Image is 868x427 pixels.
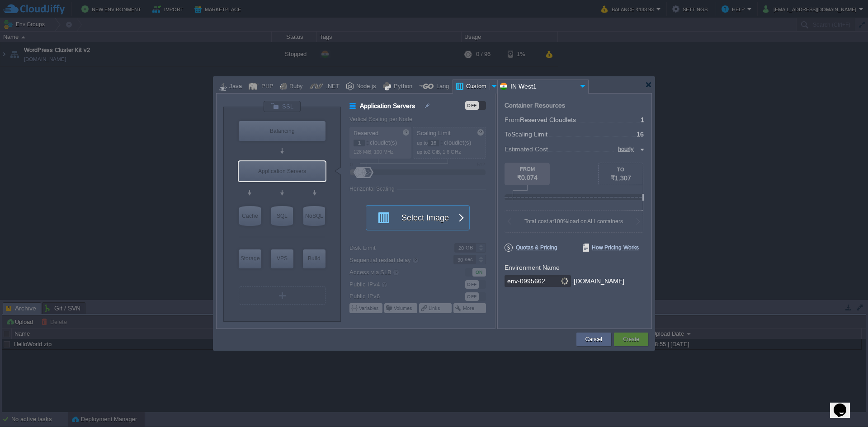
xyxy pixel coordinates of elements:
[271,206,293,226] div: SQL Databases
[463,80,490,94] div: Custom
[583,244,639,252] span: How Pricing Works
[465,101,479,110] div: OFF
[226,80,242,94] div: Java
[239,249,261,267] div: Storage
[505,244,557,252] span: Quotas & Pricing
[239,286,325,305] div: Create New Layer
[623,335,639,344] button: Create
[271,249,293,268] div: Elastic VPS
[239,249,261,268] div: Storage Containers
[585,335,602,344] button: Cancel
[303,249,325,268] div: Build Node
[505,264,560,271] label: Environment Name
[303,206,325,226] div: NoSQL
[303,206,325,226] div: NoSQL Databases
[303,249,325,267] div: Build
[239,206,261,226] div: Cache
[259,80,274,94] div: PHP
[323,80,340,94] div: .NET
[271,249,293,267] div: VPS
[271,206,293,226] div: SQL
[391,80,412,94] div: Python
[239,121,325,141] div: Balancing
[372,206,453,230] button: Select Image
[830,391,859,418] iframe: chat widget
[354,80,376,94] div: Node.js
[505,102,565,109] div: Container Resources
[572,275,624,287] div: .[DOMAIN_NAME]
[239,161,325,181] div: Application Servers
[239,121,325,141] div: Load Balancer
[287,80,303,94] div: Ruby
[434,80,449,94] div: Lang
